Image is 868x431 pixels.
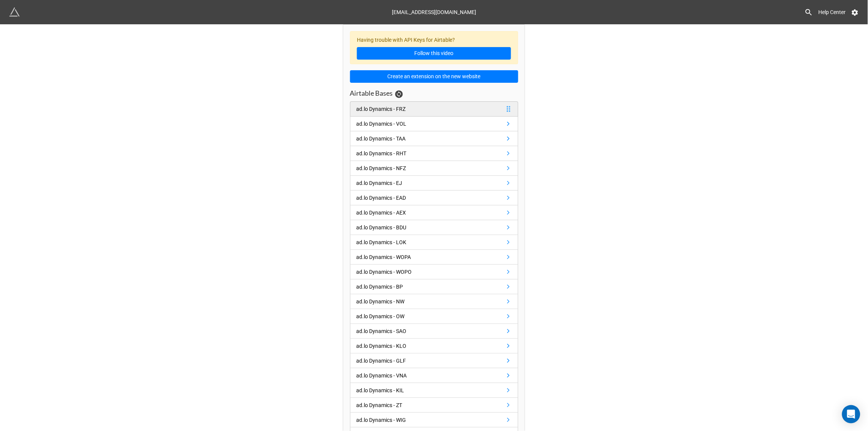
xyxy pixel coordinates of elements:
a: ad.lo Dynamics - WOPO [350,265,518,279]
div: ad.lo Dynamics - OW [357,312,405,320]
a: ad.lo Dynamics - AEX [350,205,518,220]
a: ad.lo Dynamics - KIL [350,383,518,398]
a: ad.lo Dynamics - TAA [350,131,518,146]
img: miniextensions-icon.73ae0678.png [9,7,20,17]
div: ad.lo Dynamics - TAA [357,134,406,143]
button: Create an extension on the new website [350,70,518,83]
div: ad.lo Dynamics - BP [357,283,403,291]
a: ad.lo Dynamics - ZT [350,398,518,413]
a: ad.lo Dynamics - OW [350,309,518,324]
a: ad.lo Dynamics - RHT [350,146,518,161]
div: ad.lo Dynamics - VNA [357,371,407,380]
a: Help Center [813,5,851,19]
a: ad.lo Dynamics - NW [350,294,518,309]
a: ad.lo Dynamics - EAD [350,191,518,205]
div: ad.lo Dynamics - NW [357,297,405,306]
a: ad.lo Dynamics - VOL [350,117,518,131]
div: ad.lo Dynamics - LOK [357,238,407,246]
div: ad.lo Dynamics - ZT [357,401,402,409]
div: ad.lo Dynamics - WIG [357,416,406,424]
a: ad.lo Dynamics - EJ [350,176,518,191]
div: ad.lo Dynamics - EJ [357,179,402,187]
div: ad.lo Dynamics - FRZ [357,105,406,113]
div: ad.lo Dynamics - VOL [357,120,407,128]
div: Open Intercom Messenger [842,405,860,423]
div: ad.lo Dynamics - KLO [357,342,407,350]
div: ad.lo Dynamics - EAD [357,194,406,202]
div: Having trouble with API Keys for Airtable? [350,31,518,64]
a: ad.lo Dynamics - WOPA [350,250,518,265]
a: ad.lo Dynamics - FRZ [350,101,518,117]
a: Sync Base Structure [395,90,403,98]
div: ad.lo Dynamics - WOPO [357,268,412,276]
div: ad.lo Dynamics - BDU [357,223,407,232]
a: Follow this video [357,47,511,60]
div: ad.lo Dynamics - AEX [357,208,406,217]
a: ad.lo Dynamics - SAO [350,324,518,339]
h3: Airtable Bases [350,89,393,98]
a: ad.lo Dynamics - BDU [350,220,518,235]
a: ad.lo Dynamics - KLO [350,339,518,354]
div: ad.lo Dynamics - NFZ [357,164,406,172]
div: ad.lo Dynamics - WOPA [357,253,411,261]
a: ad.lo Dynamics - LOK [350,235,518,250]
div: ad.lo Dynamics - KIL [357,386,404,395]
div: ad.lo Dynamics - SAO [357,327,407,335]
div: [EMAIL_ADDRESS][DOMAIN_NAME] [392,5,476,19]
a: ad.lo Dynamics - NFZ [350,161,518,176]
a: ad.lo Dynamics - GLF [350,354,518,368]
div: ad.lo Dynamics - GLF [357,357,406,365]
div: ad.lo Dynamics - RHT [357,149,407,158]
a: ad.lo Dynamics - BP [350,279,518,294]
a: ad.lo Dynamics - VNA [350,368,518,383]
a: ad.lo Dynamics - WIG [350,413,518,428]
